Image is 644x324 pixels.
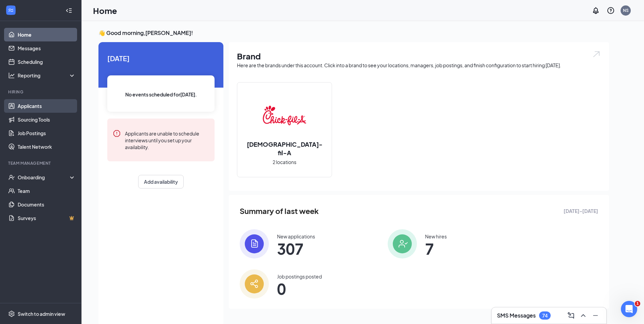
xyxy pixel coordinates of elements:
div: New applications [277,233,315,240]
a: Talent Network [18,140,76,154]
h2: [DEMOGRAPHIC_DATA]-fil-A [237,140,332,157]
div: New hires [425,233,447,240]
div: Switch to admin view [18,310,65,317]
a: SurveysCrown [18,211,76,225]
img: Chick-fil-A [263,94,306,137]
svg: ComposeMessage [567,311,575,320]
a: Job Postings [18,126,76,140]
h3: 👋 Good morning, [PERSON_NAME] ! [98,29,609,37]
a: Sourcing Tools [18,113,76,126]
iframe: Intercom live chat [621,301,637,317]
h1: Home [93,5,117,16]
span: [DATE] [107,53,215,64]
img: icon [240,229,269,258]
span: 1 [635,301,640,306]
svg: ChevronUp [579,311,587,320]
svg: Minimize [591,311,600,320]
span: 307 [277,242,315,255]
div: Team Management [8,160,74,166]
button: ChevronUp [578,310,589,321]
a: Team [18,184,76,198]
div: 74 [542,313,548,319]
a: Home [18,28,76,41]
a: Scheduling [18,55,76,69]
button: Minimize [590,310,601,321]
img: icon [388,229,417,258]
svg: Analysis [8,72,15,79]
span: 7 [425,242,447,255]
span: No events scheduled for [DATE] . [125,91,197,98]
svg: Error [113,129,121,138]
span: [DATE] - [DATE] [564,207,598,215]
h3: SMS Messages [497,312,536,319]
button: Add availability [138,175,184,188]
svg: Collapse [66,7,72,14]
span: 2 locations [273,158,296,166]
div: Hiring [8,89,74,95]
img: icon [240,269,269,299]
svg: Settings [8,310,15,317]
div: NS [623,7,629,13]
svg: QuestionInfo [607,6,615,15]
a: Documents [18,198,76,211]
svg: WorkstreamLogo [7,7,14,14]
div: Onboarding [18,174,70,181]
img: open.6027fd2a22e1237b5b06.svg [592,50,601,58]
div: Here are the brands under this account. Click into a brand to see your locations, managers, job p... [237,62,601,69]
svg: UserCheck [8,174,15,181]
a: Applicants [18,99,76,113]
h1: Brand [237,50,601,62]
span: 0 [277,283,322,295]
span: Summary of last week [240,205,319,217]
div: Applicants are unable to schedule interviews until you set up your availability. [125,129,209,150]
svg: Notifications [592,6,600,15]
div: Job postings posted [277,273,322,280]
div: Reporting [18,72,76,79]
a: Messages [18,41,76,55]
button: ComposeMessage [566,310,576,321]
